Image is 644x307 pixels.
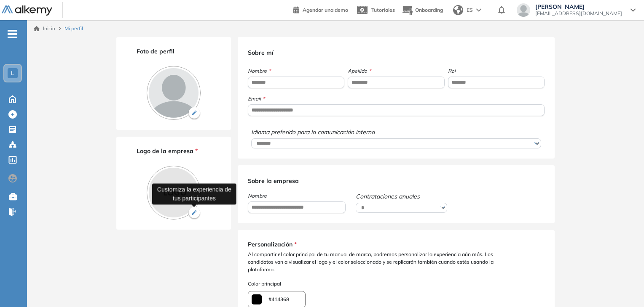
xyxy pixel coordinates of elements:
[248,251,524,273] span: Al compartir el color principal de tu manual de marca, podremos personalizar la experiencia aún m...
[348,67,444,75] span: Apellido
[152,183,236,204] div: Customiza la experiencia de tus participantes
[415,7,443,13] span: Onboarding
[8,33,17,35] i: -
[248,67,344,75] span: Nombre
[356,192,450,201] span: Contrataciones anuales
[64,25,83,32] span: Mi perfil
[137,147,193,156] span: Logo de la empresa
[248,42,274,56] span: Sobre mí
[453,5,463,15] img: world
[467,6,473,14] span: ES
[535,3,622,10] span: [PERSON_NAME]
[248,95,545,103] span: Email
[248,170,299,185] span: Sobre la empresa
[448,67,545,75] span: Rol
[402,1,443,19] button: Onboarding
[137,47,174,56] span: Foto de perfil
[188,207,201,220] img: Ícono de lapiz de edición
[293,4,348,14] a: Agendar una demo
[251,128,545,137] span: Idioma preferido para la comunicación interna
[2,5,52,16] img: Logo
[11,70,14,77] span: L
[476,8,481,12] img: arrow
[34,25,55,32] a: Inicio
[147,66,201,120] img: PROFILE_MENU_LOGO_USER
[248,240,292,249] span: Personalización
[268,296,289,303] span: #414368
[248,280,545,288] span: Color principal
[248,192,346,200] span: Nombre
[535,10,622,17] span: [EMAIL_ADDRESS][DOMAIN_NAME]
[188,107,201,120] img: Ícono de lapiz de edición
[147,166,201,220] img: PROFILE_MENU_LOGO_COMPANY
[303,7,348,13] span: Agendar una demo
[371,7,395,13] span: Tutoriales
